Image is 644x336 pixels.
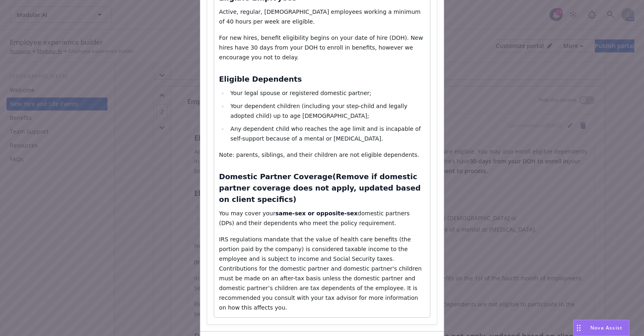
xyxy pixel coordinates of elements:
span: Nova Assist [590,324,622,331]
strong: same-sex or opposite-sex [275,210,357,217]
strong: (Remove if domestic partner coverage does not apply, updated based on client specifics) [219,172,423,204]
span: For new hires, benefit eligibility begins on your date of hire (DOH). New hires have 30 days from... [219,35,425,61]
span: Any dependent child who reaches the age limit and is incapable of self-support because of a menta... [230,126,423,142]
button: Nova Assist [573,320,629,336]
span: ​IRS regulations mandate that the value of health care benefits (the portion paid by the company)... [219,236,423,311]
span: Your dependent children (including your step-child and legally adopted child) up to age [DEMOGRAP... [230,103,409,119]
span: Note: parents, siblings, and their children are not eligible dependents. [219,152,419,158]
div: Drag to move [574,320,584,336]
span: Active, regular, [DEMOGRAPHIC_DATA] employees working a minimum of 40 hours per week are eligible. [219,9,423,25]
span: Domestic Partner Coverage [219,172,333,181]
span: You may cover your [219,210,275,217]
strong: ​Eligible Dependents​ [219,75,302,83]
span: Your legal spouse or registered domestic partner; [230,90,371,96]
